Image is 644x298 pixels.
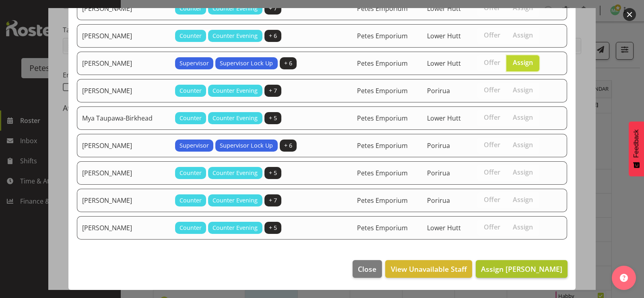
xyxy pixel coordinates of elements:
[77,24,170,48] td: [PERSON_NAME]
[213,169,258,177] span: Counter Evening
[427,86,450,95] span: Porirua
[180,169,202,177] span: Counter
[284,141,292,150] span: + 6
[484,58,500,67] span: Offer
[213,86,258,95] span: Counter Evening
[385,260,472,278] button: View Unavailable Staff
[180,141,209,150] span: Supervisor
[484,4,500,12] span: Offer
[476,260,568,278] button: Assign [PERSON_NAME]
[633,129,640,158] span: Feedback
[513,58,533,67] span: Assign
[357,114,408,123] span: Petes Emporium
[484,196,500,204] span: Offer
[357,196,408,205] span: Petes Emporium
[269,169,277,177] span: + 5
[213,31,258,40] span: Counter Evening
[180,223,202,232] span: Counter
[513,31,533,39] span: Assign
[269,196,277,205] span: + 7
[427,4,461,13] span: Lower Hutt
[484,31,500,39] span: Offer
[77,79,170,102] td: [PERSON_NAME]
[427,31,461,40] span: Lower Hutt
[427,114,461,123] span: Lower Hutt
[620,274,628,282] img: help-xxl-2.png
[357,223,408,232] span: Petes Emporium
[427,196,450,205] span: Porirua
[513,113,533,121] span: Assign
[77,161,170,185] td: [PERSON_NAME]
[180,4,202,13] span: Counter
[77,216,170,240] td: [PERSON_NAME]
[180,196,202,205] span: Counter
[220,141,273,150] span: Supervisor Lock Up
[513,141,533,149] span: Assign
[269,114,277,123] span: + 5
[269,86,277,95] span: + 7
[481,264,562,274] span: Assign [PERSON_NAME]
[391,264,467,274] span: View Unavailable Staff
[357,141,408,150] span: Petes Emporium
[513,86,533,94] span: Assign
[484,168,500,176] span: Offer
[484,223,500,231] span: Offer
[284,59,292,68] span: + 6
[513,168,533,176] span: Assign
[427,223,461,232] span: Lower Hutt
[213,4,258,13] span: Counter Evening
[484,86,500,94] span: Offer
[180,86,202,95] span: Counter
[629,121,644,176] button: Feedback - Show survey
[77,106,170,130] td: Mya Taupawa-Birkhead
[357,86,408,95] span: Petes Emporium
[427,169,450,177] span: Porirua
[357,31,408,40] span: Petes Emporium
[269,223,277,232] span: + 5
[77,52,170,75] td: [PERSON_NAME]
[180,59,209,68] span: Supervisor
[484,113,500,121] span: Offer
[77,134,170,157] td: [PERSON_NAME]
[213,114,258,123] span: Counter Evening
[513,223,533,231] span: Assign
[269,31,277,40] span: + 6
[213,223,258,232] span: Counter Evening
[357,4,408,13] span: Petes Emporium
[220,59,273,68] span: Supervisor Lock Up
[357,59,408,68] span: Petes Emporium
[269,4,277,13] span: + 7
[513,4,533,12] span: Assign
[77,189,170,212] td: [PERSON_NAME]
[513,196,533,204] span: Assign
[484,141,500,149] span: Offer
[357,169,408,177] span: Petes Emporium
[180,31,202,40] span: Counter
[427,59,461,68] span: Lower Hutt
[427,141,450,150] span: Porirua
[353,260,382,278] button: Close
[213,196,258,205] span: Counter Evening
[180,114,202,123] span: Counter
[358,264,376,274] span: Close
